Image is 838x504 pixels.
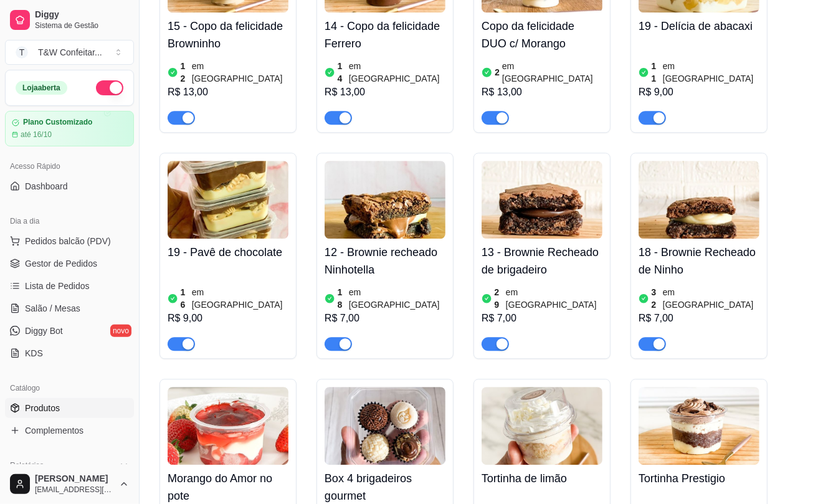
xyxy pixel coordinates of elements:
span: Complementos [25,424,83,437]
div: Dia a dia [5,211,134,231]
div: Loja aberta [16,81,67,95]
div: R$ 7,00 [639,311,759,326]
span: Produtos [25,402,60,414]
article: em [GEOGRAPHIC_DATA] [192,60,288,85]
h4: Tortinha Prestigio [639,470,759,487]
button: Select a team [5,40,134,65]
span: [EMAIL_ADDRESS][DOMAIN_NAME] [35,485,114,495]
article: 29 [495,286,503,311]
img: product-image [639,161,759,239]
article: 11 [652,60,660,85]
div: R$ 9,00 [168,311,288,326]
article: em [GEOGRAPHIC_DATA] [506,286,602,311]
a: Complementos [5,421,134,440]
img: product-image [168,161,288,239]
span: Lista de Pedidos [25,280,90,292]
img: product-image [325,161,445,239]
h4: 14 - Copo da felicidade Ferrero [325,17,445,52]
article: 2 [495,66,500,78]
h4: Tortinha de limão [482,470,602,487]
h4: 18 - Brownie Recheado de Ninho [639,244,759,278]
a: Diggy Botnovo [5,321,134,341]
button: Pedidos balcão (PDV) [5,231,134,251]
article: Plano Customizado [23,118,92,127]
article: em [GEOGRAPHIC_DATA] [663,286,759,311]
span: Pedidos balcão (PDV) [25,235,111,247]
span: Salão / Mesas [25,302,80,315]
div: R$ 13,00 [482,85,602,100]
span: Diggy [35,9,129,21]
h4: 12 - Brownie recheado Ninhotella [325,244,445,278]
div: T&W Confeitar ... [38,46,102,59]
span: T [16,46,28,59]
article: em [GEOGRAPHIC_DATA] [192,286,288,311]
article: 32 [652,286,660,311]
article: em [GEOGRAPHIC_DATA] [349,60,445,85]
img: product-image [639,387,759,465]
h4: 19 - Delícia de abacaxi [639,17,759,35]
img: product-image [482,161,602,239]
img: product-image [482,387,602,465]
span: Diggy Bot [25,325,63,337]
h4: 13 - Brownie Recheado de brigadeiro [482,244,602,278]
a: Salão / Mesas [5,298,134,318]
div: R$ 13,00 [168,85,288,100]
a: Dashboard [5,176,134,196]
article: em [GEOGRAPHIC_DATA] [349,286,445,311]
article: em [GEOGRAPHIC_DATA] [502,60,602,85]
a: Produtos [5,398,134,418]
span: KDS [25,347,43,359]
button: Alterar Status [96,80,123,95]
div: R$ 7,00 [325,311,445,326]
div: Catálogo [5,378,134,398]
span: Gestor de Pedidos [25,257,97,270]
a: Lista de Pedidos [5,276,134,296]
img: product-image [325,387,445,465]
div: R$ 13,00 [325,85,445,100]
article: 12 [181,60,189,85]
article: 16 [181,286,189,311]
button: [PERSON_NAME][EMAIL_ADDRESS][DOMAIN_NAME] [5,469,134,499]
a: Gestor de Pedidos [5,254,134,273]
article: em [GEOGRAPHIC_DATA] [663,60,759,85]
h4: Copo da felicidade DUO c/ Morango [482,17,602,52]
a: DiggySistema de Gestão [5,5,134,35]
a: Plano Customizadoaté 16/10 [5,111,134,146]
div: Acesso Rápido [5,156,134,176]
div: R$ 7,00 [482,311,602,326]
h4: 19 - Pavê de chocolate [168,244,288,261]
img: product-image [168,387,288,465]
a: KDS [5,343,134,363]
span: [PERSON_NAME] [35,473,114,485]
span: Relatórios [10,460,44,470]
article: 18 [338,286,346,311]
h4: 15 - Copo da felicidade Browninho [168,17,288,52]
div: R$ 9,00 [639,85,759,100]
article: 14 [338,60,346,85]
span: Sistema de Gestão [35,21,129,31]
span: Dashboard [25,180,68,193]
article: até 16/10 [21,130,52,140]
